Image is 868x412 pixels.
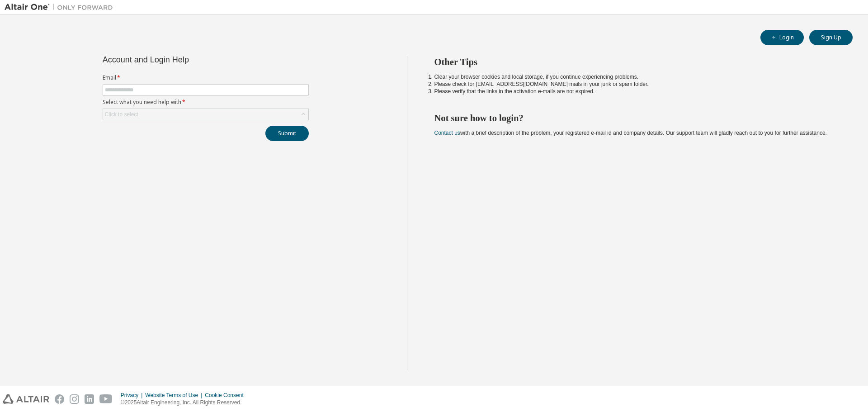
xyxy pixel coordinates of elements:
div: Account and Login Help [103,56,268,63]
button: Sign Up [809,30,853,45]
div: Website Terms of Use [145,392,205,399]
a: Contact us [434,130,460,136]
div: Privacy [121,392,145,399]
div: Click to select [103,109,308,120]
img: altair_logo.svg [3,394,49,404]
button: Login [760,30,804,45]
div: Cookie Consent [205,392,249,399]
label: Email [103,74,309,81]
span: with a brief description of the problem, your registered e-mail id and company details. Our suppo... [434,130,827,136]
li: Clear your browser cookies and local storage, if you continue experiencing problems. [434,73,837,81]
li: Please check for [EMAIL_ADDRESS][DOMAIN_NAME] mails in your junk or spam folder. [434,81,837,88]
li: Please verify that the links in the activation e-mails are not expired. [434,88,837,95]
img: linkedin.svg [85,394,94,404]
img: Altair One [5,3,118,12]
label: Select what you need help with [103,99,309,106]
img: facebook.svg [55,394,64,404]
div: Click to select [105,111,138,118]
img: youtube.svg [99,394,113,404]
button: Submit [265,126,309,141]
p: © 2025 Altair Engineering, Inc. All Rights Reserved. [121,399,249,407]
h2: Other Tips [434,56,837,68]
h2: Not sure how to login? [434,112,837,124]
img: instagram.svg [70,394,79,404]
